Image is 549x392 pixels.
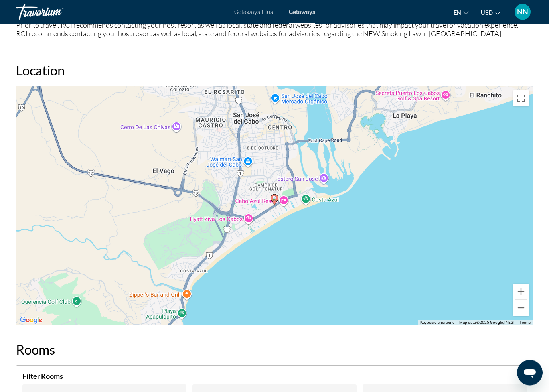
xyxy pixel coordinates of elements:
[459,321,515,325] span: Map data ©2025 Google, INEGI
[289,9,315,15] a: Getaways
[22,372,527,381] h4: Filter Rooms
[234,9,273,15] a: Getaways Plus
[16,342,533,358] h2: Rooms
[481,7,500,18] button: Change currency
[454,10,461,16] span: en
[513,284,529,300] button: Zoom in
[513,300,529,316] button: Zoom out
[517,8,528,16] span: NN
[519,321,531,325] a: Terms (opens in new tab)
[18,315,44,326] a: Open this area in Google Maps (opens a new window)
[18,315,44,326] img: Google
[16,2,96,22] a: Travorium
[512,4,533,20] button: User Menu
[454,7,469,18] button: Change language
[481,10,493,16] span: USD
[513,91,529,106] button: Toggle fullscreen view
[420,320,454,326] button: Keyboard shortcuts
[16,63,533,79] h2: Location
[517,360,543,386] iframe: Button to launch messaging window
